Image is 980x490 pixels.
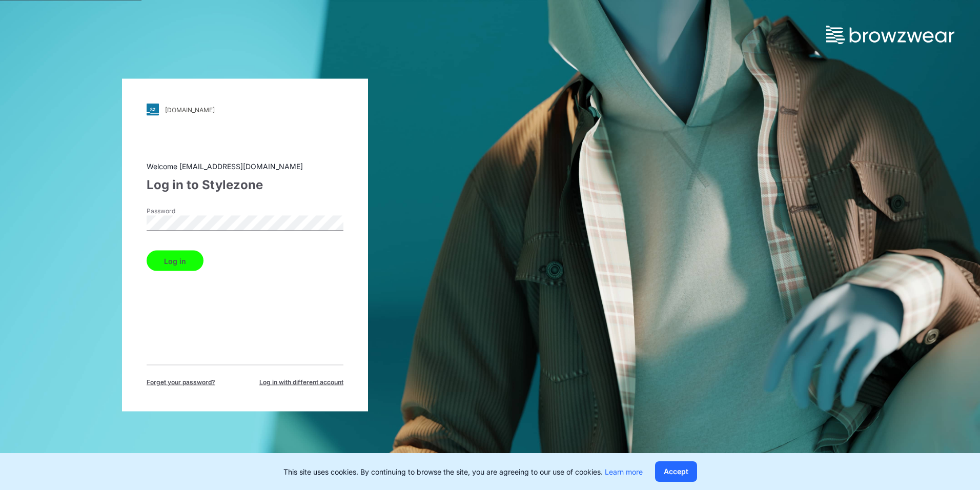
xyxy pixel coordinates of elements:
div: Log in to Stylezone [147,176,343,194]
span: Forget your password? [147,378,215,387]
a: Learn more [605,467,643,476]
p: This site uses cookies. By continuing to browse the site, you are agreeing to our use of cookies. [283,466,643,477]
button: Log in [147,251,203,271]
span: Log in with different account [259,378,343,387]
img: browzwear-logo.73288ffb.svg [826,26,954,44]
div: Welcome [EMAIL_ADDRESS][DOMAIN_NAME] [147,161,343,172]
div: [DOMAIN_NAME] [165,106,215,113]
a: [DOMAIN_NAME] [147,104,343,116]
button: Accept [655,461,697,482]
label: Password [147,207,218,216]
img: svg+xml;base64,PHN2ZyB3aWR0aD0iMjgiIGhlaWdodD0iMjgiIHZpZXdCb3g9IjAgMCAyOCAyOCIgZmlsbD0ibm9uZSIgeG... [147,104,159,116]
